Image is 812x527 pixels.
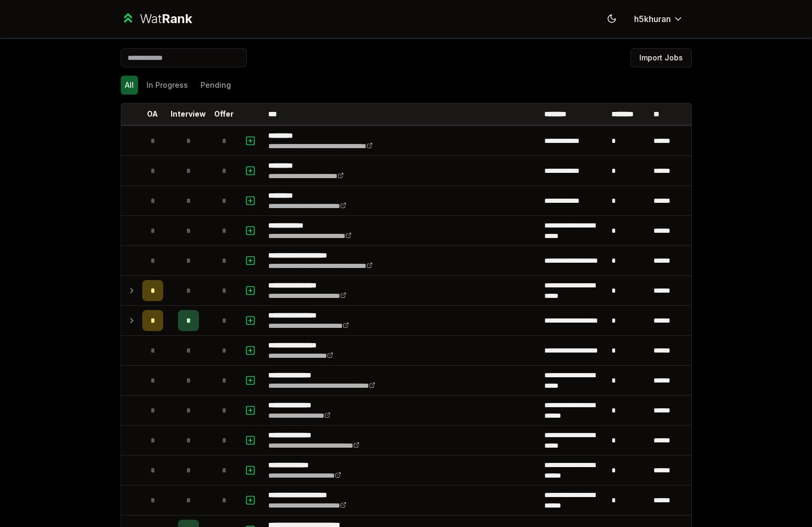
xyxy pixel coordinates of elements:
span: Rank [162,11,192,26]
button: h5khuran [626,9,692,28]
a: WatRank [121,11,193,27]
span: h5khuran [634,13,671,25]
button: Import Jobs [630,48,692,67]
p: OA [147,109,158,119]
button: Pending [196,76,235,95]
p: Offer [214,109,234,119]
button: In Progress [142,76,192,95]
p: Interview [171,109,206,119]
div: Wat [140,11,192,27]
button: All [121,76,138,95]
